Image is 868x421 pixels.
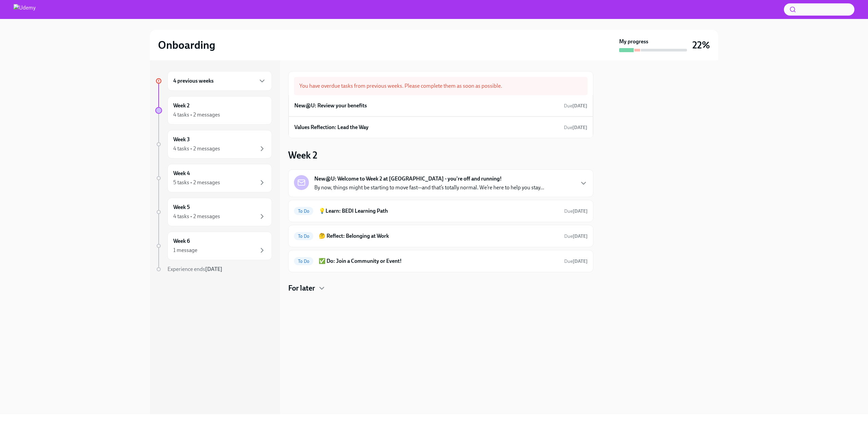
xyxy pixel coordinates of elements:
[155,164,272,192] a: Week 45 tasks • 2 messages
[564,208,588,214] span: Due
[564,103,587,109] span: Due
[14,4,36,15] img: Udemy
[173,247,197,254] div: 1 message
[319,257,559,265] h6: ✅ Do: Join a Community or Event!
[173,145,220,152] div: 4 tasks • 2 messages
[294,124,369,131] h6: Values Reflection: Lead the Way
[173,102,190,109] h6: Week 2
[205,266,222,272] strong: [DATE]
[572,125,587,130] strong: [DATE]
[564,125,587,130] span: Due
[319,207,559,215] h6: 💡Learn: BEDI Learning Path
[294,122,587,132] a: Values Reflection: Lead the WayDue[DATE]
[155,96,272,125] a: Week 24 tasks • 2 messages
[288,283,593,293] div: For later
[564,103,587,109] span: September 15th, 2025 10:00
[294,234,313,239] span: To Do
[564,208,588,214] span: September 20th, 2025 10:00
[294,77,588,95] div: You have overdue tasks from previous weeks. Please complete them as soon as possible.
[173,213,220,220] div: 4 tasks • 2 messages
[619,38,648,45] strong: My progress
[573,208,588,214] strong: [DATE]
[314,175,502,183] strong: New@U: Welcome to Week 2 at [GEOGRAPHIC_DATA] - you're off and running!
[173,179,220,186] div: 5 tasks • 2 messages
[173,237,190,245] h6: Week 6
[173,77,214,85] h6: 4 previous weeks
[564,258,588,264] span: Due
[158,38,215,52] h2: Onboarding
[173,170,190,177] h6: Week 4
[564,233,588,239] span: September 20th, 2025 10:00
[294,231,588,241] a: To Do🤔 Reflect: Belonging at WorkDue[DATE]
[288,149,317,161] h3: Week 2
[294,256,588,267] a: To Do✅ Do: Join a Community or Event!Due[DATE]
[294,102,367,109] h6: New@U: Review your benefits
[167,71,272,91] div: 4 previous weeks
[155,130,272,159] a: Week 34 tasks • 2 messages
[564,258,588,265] span: September 20th, 2025 10:00
[573,233,588,239] strong: [DATE]
[294,259,313,264] span: To Do
[167,266,222,272] span: Experience ends
[294,209,313,214] span: To Do
[564,233,588,239] span: Due
[173,204,190,211] h6: Week 5
[294,206,588,216] a: To Do💡Learn: BEDI Learning PathDue[DATE]
[572,103,587,109] strong: [DATE]
[155,198,272,226] a: Week 54 tasks • 2 messages
[173,136,190,143] h6: Week 3
[288,283,315,293] h4: For later
[314,184,544,191] p: By now, things might be starting to move fast—and that’s totally normal. We’re here to help you s...
[692,39,710,51] h3: 22%
[155,232,272,260] a: Week 61 message
[319,232,559,240] h6: 🤔 Reflect: Belonging at Work
[173,111,220,119] div: 4 tasks • 2 messages
[573,258,588,264] strong: [DATE]
[294,101,587,111] a: New@U: Review your benefitsDue[DATE]
[564,124,587,131] span: September 15th, 2025 10:00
